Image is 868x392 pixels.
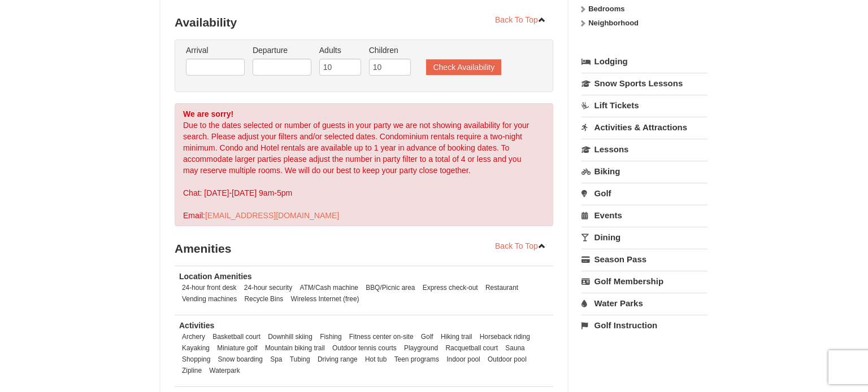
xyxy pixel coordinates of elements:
[287,354,313,365] li: Tubing
[183,109,233,118] strong: We are sorry!
[265,331,315,342] li: Downhill skiing
[581,161,708,182] a: Biking
[179,282,240,293] li: 24-hour front desk
[179,354,213,365] li: Shopping
[581,183,708,204] a: Golf
[426,59,501,75] button: Check Availability
[175,103,553,226] div: Due to the dates selected or number of guests in your party we are not showing availability for y...
[581,293,708,314] a: Water Parks
[205,211,339,220] a: [EMAIL_ADDRESS][DOMAIN_NAME]
[581,227,708,248] a: Dining
[242,293,287,305] li: Recycle Bins
[179,321,214,330] strong: Activities
[186,45,245,56] label: Arrival
[267,354,285,365] li: Spa
[588,5,624,13] strong: Bedrooms
[319,45,361,56] label: Adults
[329,342,400,354] li: Outdoor tennis courts
[581,271,708,292] a: Golf Membership
[581,205,708,226] a: Events
[297,282,361,293] li: ATM/Cash machine
[179,272,252,281] strong: Location Amenities
[288,293,362,305] li: Wireless Internet (free)
[581,249,708,270] a: Season Pass
[444,354,483,365] li: Indoor pool
[581,51,708,72] a: Lodging
[483,282,521,293] li: Restaurant
[210,331,263,342] li: Basketball court
[206,365,242,376] li: Waterpark
[241,282,295,293] li: 24-hour security
[581,95,708,116] a: Lift Tickets
[581,139,708,160] a: Lessons
[369,45,411,56] label: Children
[401,342,441,354] li: Playground
[179,293,240,305] li: Vending machines
[581,117,708,138] a: Activities & Attractions
[315,354,361,365] li: Driving range
[581,73,708,94] a: Snow Sports Lessons
[438,331,475,342] li: Hiking trail
[362,354,389,365] li: Hot tub
[488,237,553,254] a: Back To Top
[179,342,212,354] li: Kayaking
[418,331,436,342] li: Golf
[488,11,553,28] a: Back To Top
[317,331,344,342] li: Fishing
[175,11,553,34] h3: Availability
[477,331,533,342] li: Horseback riding
[502,342,527,354] li: Sauna
[485,354,530,365] li: Outdoor pool
[588,19,639,27] strong: Neighborhood
[363,282,418,293] li: BBQ/Picnic area
[581,315,708,336] a: Golf Instruction
[262,342,328,354] li: Mountain biking trail
[346,331,416,342] li: Fitness center on-site
[442,342,501,354] li: Racquetball court
[253,45,311,56] label: Departure
[175,237,553,260] h3: Amenities
[420,282,481,293] li: Express check-out
[215,354,266,365] li: Snow boarding
[179,365,205,376] li: Zipline
[214,342,260,354] li: Miniature golf
[179,331,208,342] li: Archery
[392,354,442,365] li: Teen programs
